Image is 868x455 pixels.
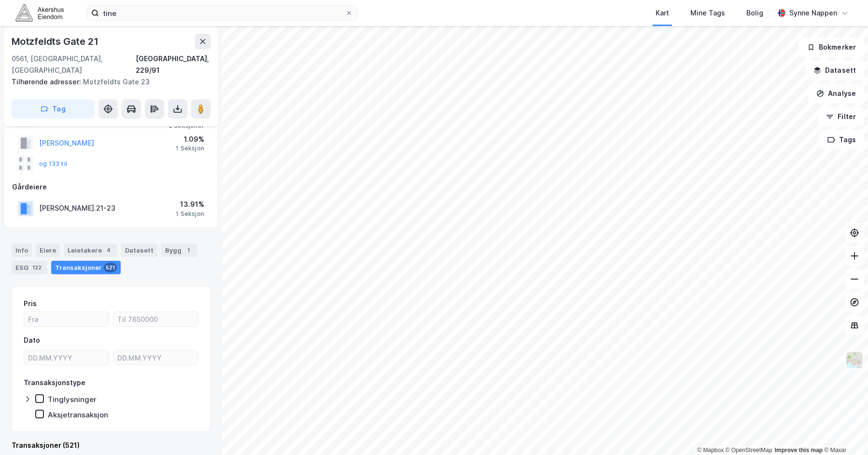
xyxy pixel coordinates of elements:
button: Datasett [805,61,864,80]
div: Dato [24,335,40,346]
input: Til 7650000 [113,312,198,326]
button: Tags [819,130,864,149]
div: 13.91% [176,199,204,210]
div: Transaksjoner (521) [12,440,210,451]
div: Bolig [746,7,763,19]
input: Fra [24,312,109,326]
img: Z [845,351,864,369]
div: 521 [104,263,117,272]
div: Info [12,243,32,257]
div: Aksjetransaksjon [48,410,108,419]
div: Mine Tags [690,7,725,19]
a: Improve this map [775,447,823,454]
div: 1 Seksjon [176,145,204,152]
input: DD.MM.YYYY [113,350,198,365]
a: OpenStreetMap [726,447,772,454]
input: DD.MM.YYYY [24,350,109,365]
div: [PERSON_NAME].21-23 [39,202,115,214]
button: Bokmerker [799,38,864,57]
div: Datasett [121,243,157,257]
div: Leietakere [64,243,117,257]
div: 1 Seksjon [176,210,204,218]
div: Kontrollprogram for chat [820,409,868,455]
span: Tilhørende adresser: [12,78,83,86]
div: [GEOGRAPHIC_DATA], 229/91 [136,53,210,76]
div: Eiere [36,243,60,257]
div: ESG [12,261,47,274]
div: Transaksjoner [51,261,121,274]
div: 0561, [GEOGRAPHIC_DATA], [GEOGRAPHIC_DATA] [12,53,136,76]
div: Tinglysninger [48,395,97,404]
button: Tag [12,99,95,119]
div: 4 [104,245,113,255]
div: Motzfeldts Gate 23 [12,76,203,88]
div: Pris [24,298,37,309]
div: Gårdeiere [12,181,210,193]
button: Analyse [808,84,864,103]
div: 122 [30,263,43,272]
div: Motzfeldts Gate 21 [12,34,100,49]
div: Transaksjonstype [24,377,85,388]
iframe: Chat Widget [820,409,868,455]
div: 1.09% [176,134,204,145]
img: akershus-eiendom-logo.9091f326c980b4bce74ccdd9f866810c.svg [15,4,64,21]
div: Bygg [161,243,197,257]
button: Filter [818,107,864,126]
div: Kart [656,7,669,19]
div: Synne Nappen [789,7,837,19]
a: Mapbox [697,447,724,454]
div: 1 [183,245,193,255]
input: Søk på adresse, matrikkel, gårdeiere, leietakere eller personer [99,6,345,20]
